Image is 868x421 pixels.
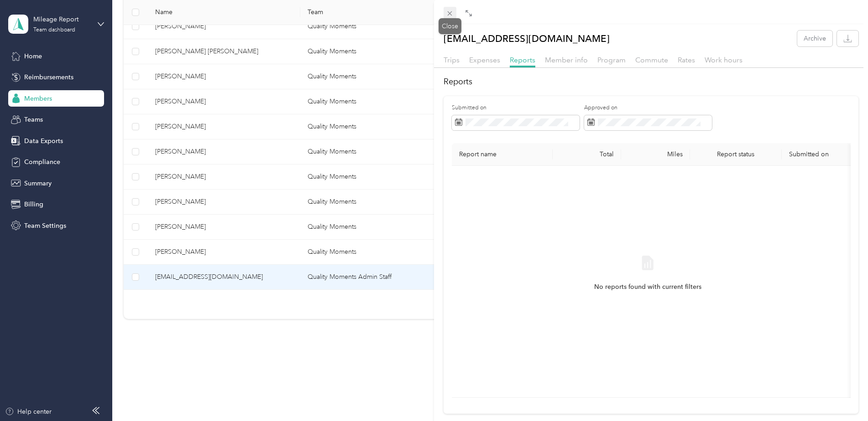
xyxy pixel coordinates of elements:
span: Expenses [469,56,500,64]
p: [EMAIL_ADDRESS][DOMAIN_NAME] [444,31,610,46]
iframe: Everlance-gr Chat Button Frame [817,370,868,421]
span: Reports [510,56,535,64]
span: Trips [444,56,460,64]
span: Member info [545,56,588,64]
span: Commute [635,56,668,64]
th: Submitted on [782,143,851,166]
label: Submitted on [452,104,580,112]
div: Close [439,18,461,34]
div: Total [560,150,614,158]
span: Work hours [705,56,743,64]
div: Miles [628,150,683,158]
span: Program [597,56,626,64]
span: No reports found with current filters [594,282,701,292]
span: Rates [678,56,695,64]
button: Archive [797,31,832,46]
h2: Reports [444,76,858,88]
span: Report status [697,150,774,158]
th: Report name [452,143,553,166]
label: Approved on [584,104,712,112]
